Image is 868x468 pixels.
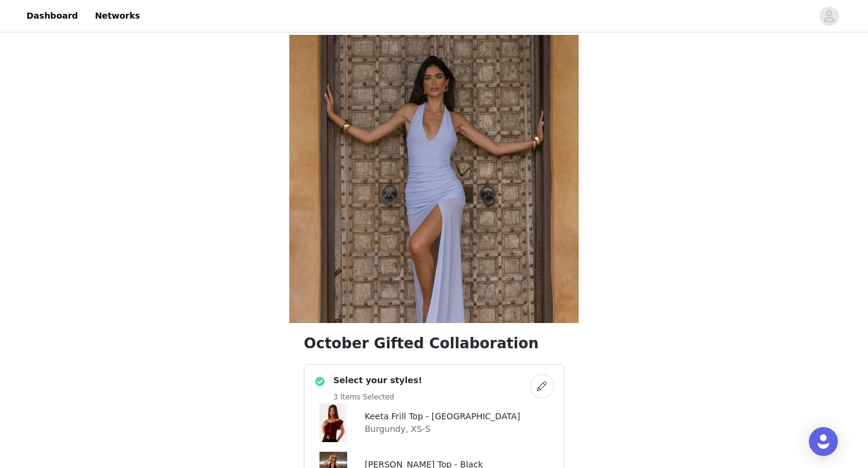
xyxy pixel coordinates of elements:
[87,2,147,29] a: Networks
[304,333,564,354] h1: October Gifted Collaboration
[289,35,579,323] img: campaign image
[333,374,422,387] h4: Select your styles!
[319,404,347,442] img: Keeta Frill Top - Burgundy
[19,2,85,29] a: Dashboard
[809,427,838,456] div: Open Intercom Messenger
[333,392,422,402] h5: 3 Items Selected
[365,423,520,436] p: Burgundy, XS-S
[823,7,835,26] div: avatar
[365,410,520,423] h4: Keeta Frill Top - [GEOGRAPHIC_DATA]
